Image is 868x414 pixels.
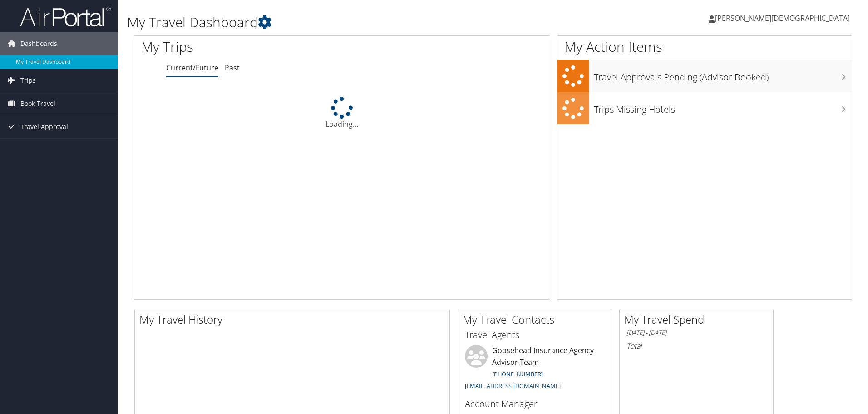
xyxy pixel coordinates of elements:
[624,312,773,327] h2: My Travel Spend
[492,370,543,378] a: [PHONE_NUMBER]
[465,382,561,390] a: [EMAIL_ADDRESS][DOMAIN_NAME]
[20,69,36,92] span: Trips
[463,312,612,327] h2: My Travel Contacts
[460,345,609,394] li: Goosehead Insurance Agency Advisor Team
[20,6,111,27] img: airportal-logo.png
[134,97,550,130] div: Loading...
[225,63,240,73] a: Past
[715,13,850,23] span: [PERSON_NAME][DEMOGRAPHIC_DATA]
[709,5,859,32] a: [PERSON_NAME][DEMOGRAPHIC_DATA]
[166,63,218,73] a: Current/Future
[20,92,55,115] span: Book Travel
[557,37,852,56] h1: My Action Items
[20,32,57,55] span: Dashboards
[626,341,766,351] h6: Total
[127,13,615,32] h1: My Travel Dashboard
[465,329,605,341] h3: Travel Agents
[465,398,605,410] h3: Account Manager
[626,329,766,337] h6: [DATE] - [DATE]
[20,115,68,138] span: Travel Approval
[557,92,852,125] a: Trips Missing Hotels
[594,66,852,84] h3: Travel Approvals Pending (Advisor Booked)
[141,37,370,56] h1: My Trips
[557,60,852,92] a: Travel Approvals Pending (Advisor Booked)
[139,312,449,327] h2: My Travel History
[594,99,852,116] h3: Trips Missing Hotels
